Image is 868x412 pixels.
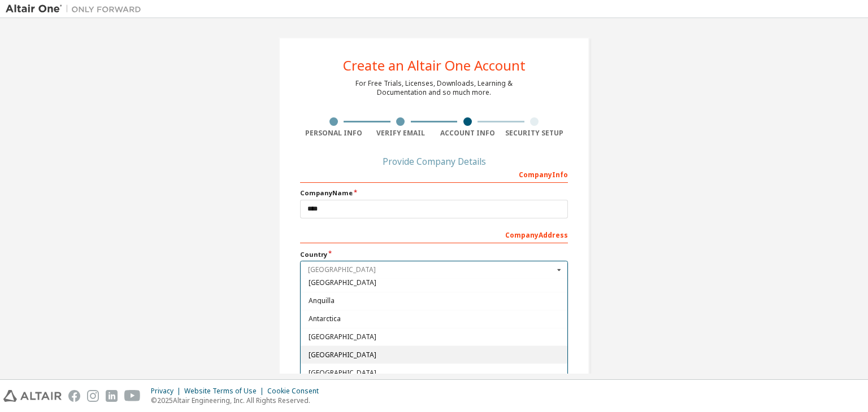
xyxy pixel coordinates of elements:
[434,129,501,138] div: Account Info
[309,297,560,304] span: Anguilla
[106,390,118,402] img: linkedin.svg
[300,165,568,183] div: Company Info
[300,158,568,165] div: Provide Company Details
[267,387,325,396] div: Cookie Consent
[309,370,560,376] span: [GEOGRAPHIC_DATA]
[68,390,80,402] img: facebook.svg
[309,315,560,322] span: Antarctica
[3,390,62,402] img: altair_logo.svg
[300,225,568,243] div: Company Address
[300,189,568,198] label: Company Name
[309,352,560,358] span: [GEOGRAPHIC_DATA]
[355,79,513,97] div: For Free Trials, Licenses, Downloads, Learning & Documentation and so much more.
[6,3,147,15] img: Altair One
[87,390,99,402] img: instagram.svg
[300,129,367,138] div: Personal Info
[300,250,568,259] label: Country
[343,59,526,72] div: Create an Altair One Account
[151,387,184,396] div: Privacy
[367,129,435,138] div: Verify Email
[309,279,560,286] span: [GEOGRAPHIC_DATA]
[184,387,267,396] div: Website Terms of Use
[151,396,325,405] p: © 2025 Altair Engineering, Inc. All Rights Reserved.
[309,334,560,340] span: [GEOGRAPHIC_DATA]
[124,390,141,402] img: youtube.svg
[501,129,568,138] div: Security Setup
